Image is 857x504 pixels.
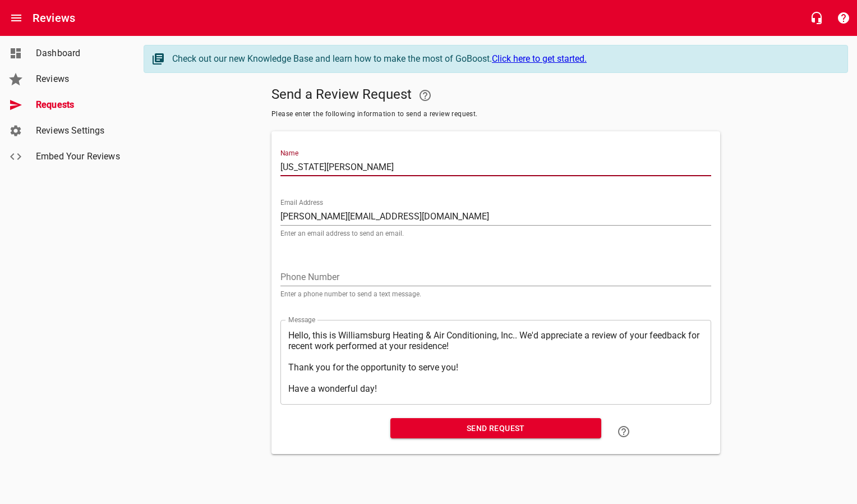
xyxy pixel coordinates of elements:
p: Enter a phone number to send a text message. [280,291,711,297]
span: Reviews Settings [36,124,121,138]
label: Email Address [280,199,323,206]
span: Dashboard [36,47,121,60]
a: Click here to get started. [492,53,587,64]
p: Enter an email address to send an email. [280,230,711,237]
label: Name [280,150,298,157]
h6: Reviews [33,9,75,27]
div: Check out our new Knowledge Base and learn how to make the most of GoBoost. [172,52,836,66]
span: Send Request [399,421,592,436]
span: Please enter the following information to send a review request. [271,109,720,120]
a: Learn how to "Send a Review Request" [610,418,637,445]
span: Embed Your Reviews [36,150,121,163]
button: Open drawer [3,4,30,31]
a: Your Google or Facebook account must be connected to "Send a Review Request" [412,82,439,109]
button: Live Chat [803,4,830,31]
button: Support Portal [830,4,857,31]
h5: Send a Review Request [271,82,720,109]
textarea: Hello, this is Williamsburg Heating & Air Conditioning, Inc.. We'd appreciate a review of your fe... [288,330,703,394]
span: Requests [36,98,121,112]
span: Reviews [36,72,121,86]
button: Send Request [390,418,601,439]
